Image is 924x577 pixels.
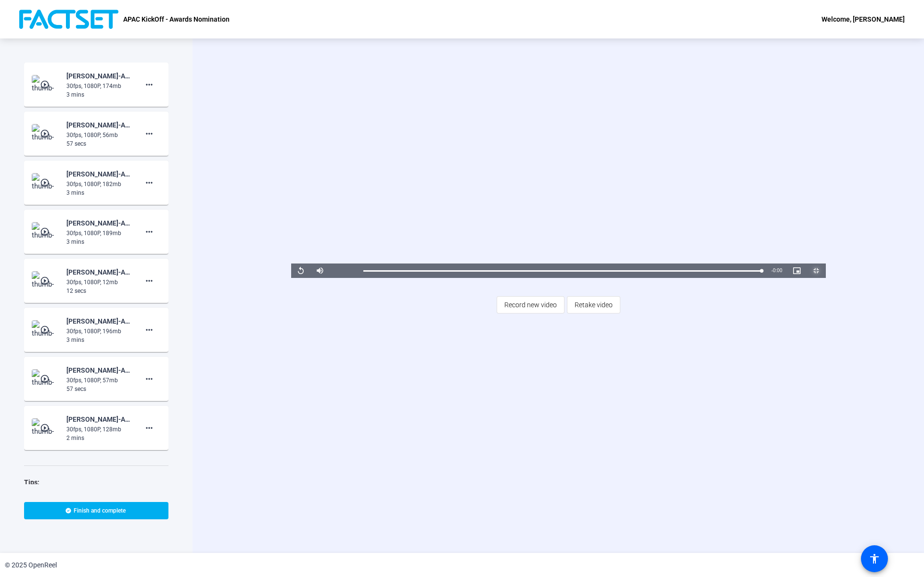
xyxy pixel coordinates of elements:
[32,75,60,94] img: thumb-nail
[143,79,155,90] mat-icon: more_horiz
[66,168,131,180] div: [PERSON_NAME]-APAC KickOff - Top Deal- FY25 and Top sa-APAC KickOff - Awards Nomination-175690059...
[773,268,782,273] span: 0:00
[66,82,131,90] div: 30fps, 1080P, 174mb
[66,139,131,148] div: 57 secs
[40,423,51,433] mat-icon: play_circle_outline
[143,177,155,188] mat-icon: more_horiz
[32,124,60,143] img: thumb-nail
[497,296,565,314] button: Record new video
[821,13,905,25] div: Welcome, [PERSON_NAME]
[143,275,155,287] mat-icon: more_horiz
[32,222,60,241] img: thumb-nail
[5,560,57,570] div: © 2025 OpenReel
[40,80,51,89] mat-icon: play_circle_outline
[66,414,131,425] div: [PERSON_NAME]-APAC KickOff - Top Deal- FY25 and Top sa-APAC KickOff - Awards Nomination-175670435...
[869,553,880,564] mat-icon: accessibility
[32,271,60,290] img: thumb-nail
[567,296,620,314] button: Retake video
[66,315,131,327] div: [PERSON_NAME]-APAC KickOff - Top Deal- FY25 and Top sa-APAC KickOff - Awards Nomination-175689912...
[66,238,131,246] div: 3 mins
[74,507,126,514] span: Finish and complete
[40,276,51,286] mat-icon: play_circle_outline
[66,119,131,131] div: [PERSON_NAME]-APAC KickOff - Top Deal- FY25 and Top sa-APAC KickOff - Awards Nomination-175690122...
[66,376,131,385] div: 30fps, 1080P, 57mb
[310,263,330,278] button: Mute
[123,13,230,25] p: APAC KickOff - Awards Nomination
[143,226,155,238] mat-icon: more_horiz
[40,129,51,138] mat-icon: play_circle_outline
[66,131,131,139] div: 30fps, 1080P, 56mb
[32,418,60,438] img: thumb-nail
[143,373,155,385] mat-icon: more_horiz
[19,10,118,29] img: OpenReel logo
[771,268,773,273] span: -
[66,70,131,82] div: [PERSON_NAME]-APAC KickOff - Top Deal- FY25 and Top sa-APAC KickOff - Awards Nomination-175690143...
[32,173,60,192] img: thumb-nail
[787,263,807,278] button: Picture-in-Picture
[66,434,131,442] div: 2 mins
[66,180,131,188] div: 30fps, 1080P, 182mb
[24,502,168,519] button: Finish and complete
[504,296,557,314] span: Record new video
[66,287,131,295] div: 12 secs
[40,178,51,188] mat-icon: play_circle_outline
[143,324,155,336] mat-icon: more_horiz
[66,217,131,229] div: [PERSON_NAME]-APAC KickOff - Top Deal- FY25 and Top sa-APAC KickOff - Awards Nomination-175690012...
[363,270,762,272] div: Progress Bar
[291,263,310,278] button: Replay
[66,385,131,393] div: 57 secs
[66,188,131,197] div: 3 mins
[807,263,826,278] button: Exit Fullscreen
[66,90,131,99] div: 3 mins
[66,327,131,336] div: 30fps, 1080P, 196mb
[575,296,613,314] span: Retake video
[66,425,131,434] div: 30fps, 1080P, 128mb
[40,325,51,335] mat-icon: play_circle_outline
[40,227,51,237] mat-icon: play_circle_outline
[32,320,60,339] img: thumb-nail
[24,477,168,488] div: Tips:
[66,336,131,344] div: 3 mins
[40,374,51,384] mat-icon: play_circle_outline
[143,422,155,434] mat-icon: more_horiz
[66,278,131,287] div: 30fps, 1080P, 12mb
[32,369,60,389] img: thumb-nail
[143,128,155,139] mat-icon: more_horiz
[66,364,131,376] div: [PERSON_NAME]-APAC KickOff - Top Deal- FY25 and Top sa-APAC KickOff - Awards Nomination-175689486...
[66,266,131,278] div: [PERSON_NAME]-APAC KickOff - Top Deal- FY25 and Top sa-APAC KickOff - Awards Nomination-175689990...
[66,229,131,238] div: 30fps, 1080P, 189mb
